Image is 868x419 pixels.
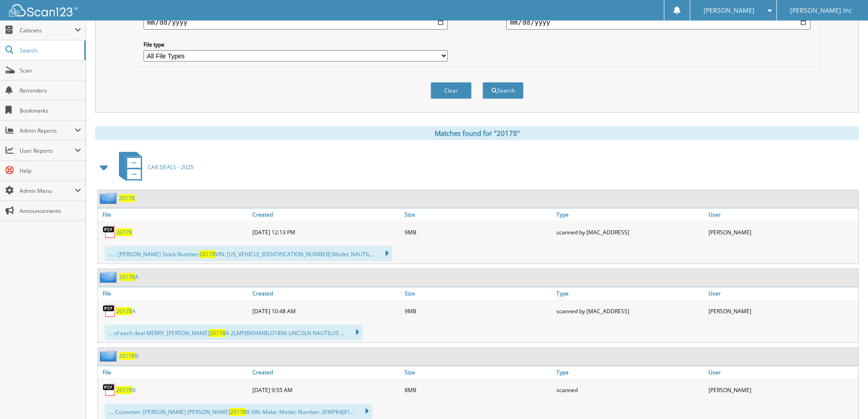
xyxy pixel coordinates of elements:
input: start [144,15,448,30]
span: User Reports [20,147,75,155]
div: scanned by [MAC_ADDRESS] [554,302,706,320]
a: 20178A [116,307,136,315]
input: end [506,15,811,30]
span: Reminders [20,87,81,94]
div: Matches found for "20178" [95,126,859,140]
a: File [98,287,250,300]
div: 9MB [402,223,555,241]
a: CAR DEALS - 2025 [113,149,194,185]
span: 20178 [230,408,246,416]
img: PDF.png [103,225,116,239]
span: Help [20,167,81,175]
span: Admin Reports [20,127,75,134]
div: ... of each deal MERRY, [PERSON_NAME] A 2LMPJ8K94MBLO1896 LINCOLN NAUTILUS ... [105,325,363,340]
img: PDF.png [103,383,116,397]
div: .... : [PERSON_NAME] Stock Number: VIN: [US_VEHICLE_IDENTIFICATION_NUMBER] Model: NAUTIL... [105,246,392,261]
span: [PERSON_NAME] [704,8,755,13]
a: Type [554,208,706,221]
span: 20178 [116,307,132,315]
img: folder2.png [100,271,119,283]
img: folder2.png [100,192,119,204]
a: 20178A [119,273,139,281]
div: 9MB [402,302,555,320]
div: scanned [554,381,706,399]
div: [DATE] 10:48 AM [250,302,402,320]
iframe: Chat Widget [822,375,868,419]
a: Size [402,208,555,221]
span: Bookmarks [20,107,81,114]
a: Type [554,287,706,300]
div: [PERSON_NAME] [706,381,858,399]
span: Announcements [20,207,81,215]
div: 8MB [402,381,555,399]
span: 20178 [119,352,135,360]
a: 20178 [119,194,135,202]
a: 20178B [119,352,139,360]
a: File [98,366,250,378]
div: [PERSON_NAME] [706,302,858,320]
span: Search [20,47,80,54]
button: Clear [431,82,472,99]
span: Cabinets [20,26,75,34]
a: 20178 [116,228,132,236]
div: scanned by [MAC_ADDRESS] [554,223,706,241]
img: scan123-logo-white.svg [9,4,77,16]
span: 20178 [119,273,135,281]
button: Search [483,82,524,99]
a: User [706,366,858,378]
a: User [706,287,858,300]
div: [PERSON_NAME] [706,223,858,241]
label: File type [144,41,448,48]
span: Scan [20,67,81,74]
a: Size [402,366,555,378]
a: 20178B [116,386,136,394]
a: Created [250,287,402,300]
span: 20178 [210,329,226,337]
span: Admin Menu [20,187,75,195]
a: File [98,208,250,221]
a: Created [250,208,402,221]
a: User [706,208,858,221]
img: folder2.png [100,350,119,362]
span: 20178 [200,250,216,258]
span: 20178 [116,386,132,394]
a: Size [402,287,555,300]
div: [DATE] 12:13 PM [250,223,402,241]
a: Created [250,366,402,378]
img: PDF.png [103,304,116,318]
a: Type [554,366,706,378]
span: CAR DEALS - 2025 [148,163,194,171]
div: .... Customer: [PERSON_NAME] [PERSON_NAME] B VIN: Make: Model: Number: 2FMPK4J91... [105,403,372,419]
div: [DATE] 9:55 AM [250,381,402,399]
span: [PERSON_NAME] Inc [790,8,852,13]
